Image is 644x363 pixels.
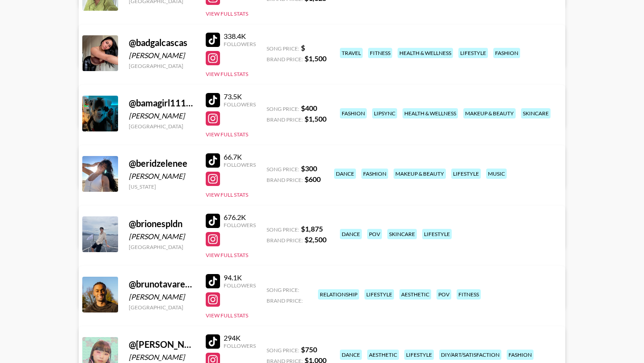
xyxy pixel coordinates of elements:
div: dance [340,350,362,360]
div: lifestyle [364,289,394,300]
div: [PERSON_NAME] [129,111,195,120]
span: Song Price: [267,226,299,233]
div: fitness [368,48,392,58]
strong: $ [301,43,305,52]
div: lipsync [372,108,397,118]
div: travel [340,48,363,58]
div: [GEOGRAPHIC_DATA] [129,63,195,69]
div: relationship [318,289,359,300]
strong: $ 300 [301,164,317,173]
div: @ beridzelenee [129,158,195,169]
strong: $ 750 [301,345,317,354]
div: diy/art/satisfaction [439,350,501,360]
div: @ [PERSON_NAME].t.ful [129,339,195,350]
div: [PERSON_NAME] [129,51,195,60]
span: Song Price: [267,45,299,52]
div: [PERSON_NAME] [129,292,195,301]
div: lifestyle [458,48,488,58]
div: [PERSON_NAME] [129,232,195,241]
div: [PERSON_NAME] [129,172,195,181]
div: fitness [457,289,481,300]
strong: $ 2,500 [305,235,326,244]
span: Brand Price: [267,237,303,244]
div: lifestyle [422,229,452,239]
strong: $ 1,500 [305,114,326,123]
span: Song Price: [267,287,299,293]
button: View Full Stats [206,191,248,198]
span: Brand Price: [267,177,303,183]
button: View Full Stats [206,10,248,17]
div: [PERSON_NAME] [129,353,195,362]
div: Followers [224,222,256,228]
div: [GEOGRAPHIC_DATA] [129,123,195,130]
div: skincare [387,229,417,239]
div: aesthetic [367,350,399,360]
div: Followers [224,342,256,349]
span: Brand Price: [267,297,303,304]
div: makeup & beauty [463,108,516,118]
div: 94.1K [224,273,256,282]
div: fashion [361,169,388,179]
div: dance [340,229,362,239]
div: 73.5K [224,92,256,101]
button: View Full Stats [206,131,248,138]
span: Song Price: [267,166,299,173]
div: fashion [493,48,520,58]
div: fashion [507,350,534,360]
div: [GEOGRAPHIC_DATA] [129,244,195,250]
div: fashion [340,108,367,118]
div: music [486,169,507,179]
div: @ bamagirl11111 [129,97,195,109]
div: makeup & beauty [394,169,446,179]
span: Song Price: [267,106,299,112]
div: skincare [521,108,551,118]
div: lifestyle [404,350,434,360]
strong: $ 1,500 [305,54,326,63]
div: health & wellness [398,48,453,58]
div: Followers [224,101,256,108]
div: @ badgalcascas [129,37,195,48]
span: Brand Price: [267,56,303,63]
div: [GEOGRAPHIC_DATA] [129,304,195,311]
span: Song Price: [267,347,299,354]
div: pov [367,229,382,239]
div: 676.2K [224,213,256,222]
div: 338.4K [224,32,256,41]
div: health & wellness [402,108,458,118]
div: Followers [224,161,256,168]
button: View Full Stats [206,252,248,258]
div: 66.7K [224,152,256,161]
span: Brand Price: [267,116,303,123]
div: dance [334,169,356,179]
div: Followers [224,41,256,47]
div: pov [436,289,451,300]
strong: $ 1,875 [301,224,323,233]
div: lifestyle [451,169,481,179]
div: Followers [224,282,256,289]
strong: $ 600 [305,175,321,183]
div: @ brionespldn [129,218,195,229]
strong: $ 400 [301,104,317,112]
div: aesthetic [399,289,431,300]
button: View Full Stats [206,312,248,319]
div: [US_STATE] [129,183,195,190]
div: @ brunotavares10 [129,279,195,290]
button: View Full Stats [206,71,248,77]
div: 294K [224,333,256,342]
